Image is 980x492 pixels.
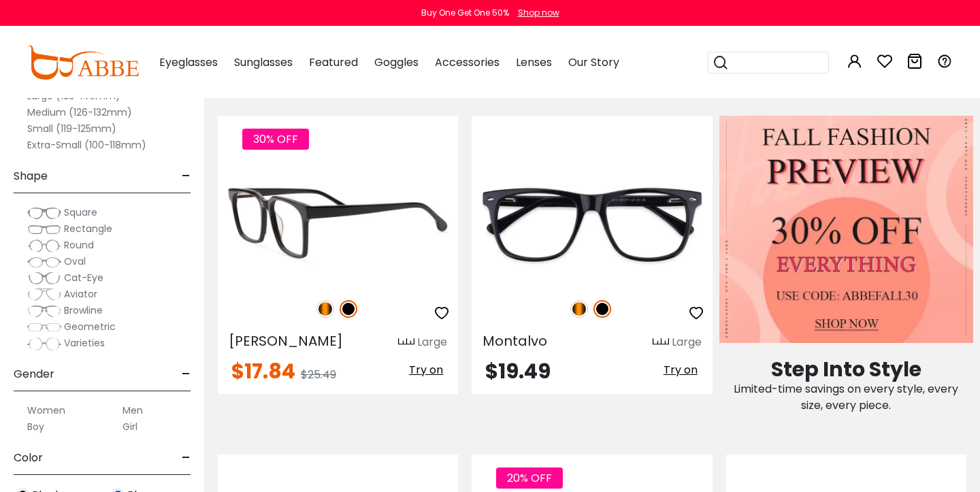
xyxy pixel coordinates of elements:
span: Step Into Style [771,355,921,384]
img: Cat-Eye.png [27,272,61,285]
img: size ruler [398,338,414,348]
span: Oval [64,255,86,268]
div: Large [417,334,447,350]
img: Black [340,300,357,318]
span: Try on [664,362,698,378]
span: Limited-time savings on every style, every size, every piece. [734,381,958,413]
span: Browline [64,304,103,317]
span: Gender [14,358,54,391]
div: Large [672,334,702,350]
img: Black Montalvo - Acetate ,Universal Bridge Fit [472,165,712,285]
img: Browline.png [27,304,61,318]
span: Varieties [64,336,105,350]
img: Square.png [27,206,61,220]
span: Square [64,206,97,219]
span: Featured [309,54,358,70]
span: Geometric [64,320,116,333]
span: Lenses [516,54,552,70]
span: 30% OFF [242,129,309,150]
span: Sunglasses [234,54,293,70]
span: Try on [409,362,443,378]
img: Black Gilbert - Acetate ,Universal Bridge Fit [218,165,458,285]
img: Tortoise [570,300,588,318]
span: $19.49 [485,357,551,386]
button: Try on [659,361,702,379]
span: 20% OFF [496,468,563,489]
span: - [182,160,191,193]
span: Eyeglasses [159,54,218,70]
img: Tortoise [316,300,334,318]
label: Men [122,402,143,419]
span: [PERSON_NAME] [229,331,343,350]
img: Fall Fashion Sale [719,116,973,343]
label: Women [27,402,65,419]
img: Rectangle.png [27,223,61,236]
span: $25.49 [301,367,336,382]
label: Small (119-125mm) [27,120,116,137]
img: Oval.png [27,255,61,269]
span: - [182,442,191,474]
img: size ruler [653,338,669,348]
div: Buy One Get One 50% [421,7,509,19]
div: Shop now [518,7,559,19]
span: Round [64,238,94,252]
span: Rectangle [64,222,112,235]
label: Extra-Small (100-118mm) [27,137,146,153]
label: Girl [122,419,137,435]
span: Our Story [568,54,619,70]
span: Accessories [435,54,500,70]
span: Cat-Eye [64,271,103,284]
span: Goggles [374,54,419,70]
span: $17.84 [231,357,295,386]
img: Varieties.png [27,337,61,351]
label: Boy [27,419,44,435]
span: Color [14,442,43,474]
span: Aviator [64,287,97,301]
span: - [182,358,191,391]
span: Shape [14,160,48,193]
a: Shop now [511,7,559,18]
span: Montalvo [483,331,547,350]
img: Round.png [27,239,61,252]
img: Aviator.png [27,288,61,301]
label: Medium (126-132mm) [27,104,132,120]
img: Black [593,300,611,318]
button: Try on [405,361,447,379]
img: abbeglasses.com [27,46,139,80]
img: Geometric.png [27,321,61,334]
